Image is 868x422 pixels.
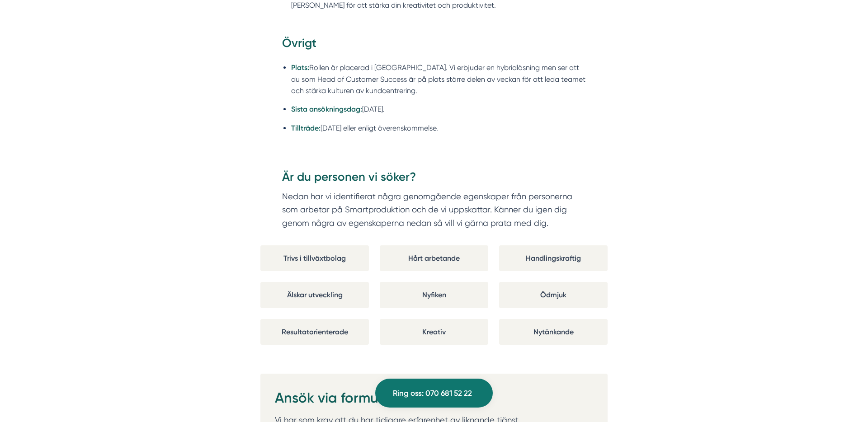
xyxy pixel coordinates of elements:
div: Trivs i tillväxtbolag [260,245,369,271]
li: [DATE]. [291,103,586,115]
p: Nedan har vi identifierat några genomgående egenskaper från personerna som arbetar på Smartproduk... [282,190,586,230]
div: Nytänkande [499,319,608,345]
div: Resultatorienterade [260,319,369,345]
strong: Plats: [291,63,309,72]
div: Ödmjuk [499,282,608,308]
div: Nyfiken [380,282,488,308]
div: Hårt arbetande [380,245,488,271]
div: Kreativ [380,319,488,345]
h3: Är du personen vi söker? [282,169,586,190]
strong: Sista ansökningsdag: [291,105,362,113]
li: Rollen är placerad i [GEOGRAPHIC_DATA]. Vi erbjuder en hybridlösning men ser att du som Head of C... [291,62,586,96]
div: Älskar utveckling [260,282,369,308]
div: Handlingskraftig [499,245,608,271]
li: [DATE] eller enligt överenskommelse. [291,122,586,134]
a: Ring oss: 070 681 52 22 [375,379,493,408]
h2: Ansök via formuläret nedan [275,388,593,413]
span: Ring oss: 070 681 52 22 [393,387,472,399]
h3: Övrigt [282,35,586,56]
strong: Tillträde: [291,124,321,132]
